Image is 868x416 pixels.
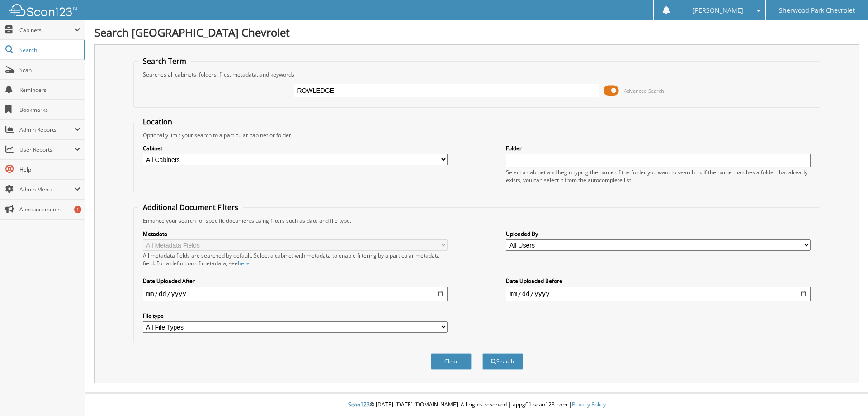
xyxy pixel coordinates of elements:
img: scan123-logo-white.svg [9,4,77,16]
label: Date Uploaded Before [506,277,811,285]
label: Date Uploaded After [143,277,448,285]
div: 1 [74,206,81,213]
span: Reminders [19,86,80,94]
div: Searches all cabinets, folders, files, metadata, and keywords [138,71,816,78]
legend: Search Term [138,56,191,66]
input: start [143,287,448,301]
span: Advanced Search [624,87,664,94]
div: All metadata fields are searched by default. Select a cabinet with metadata to enable filtering b... [143,252,448,267]
h1: Search [GEOGRAPHIC_DATA] Chevrolet [94,25,859,40]
div: Enhance your search for specific documents using filters such as date and file type. [138,217,816,225]
label: File type [143,312,448,320]
span: Scan [19,66,80,74]
legend: Additional Document Filters [138,202,243,212]
span: Scan123 [348,401,370,408]
div: Select a cabinet and begin typing the name of the folder you want to search in. If the name match... [506,168,811,184]
span: Help [19,166,80,173]
legend: Location [138,117,177,127]
a: Privacy Policy [572,401,606,408]
span: [PERSON_NAME] [693,8,743,13]
span: Bookmarks [19,106,80,114]
a: here [238,259,250,267]
span: Search [19,46,79,54]
label: Folder [506,144,811,152]
button: Clear [431,353,472,370]
div: © [DATE]-[DATE] [DOMAIN_NAME]. All rights reserved | appg01-scan123-com | [85,394,868,416]
button: Search [482,353,523,370]
span: Announcements [19,206,80,213]
span: Admin Reports [19,126,74,134]
span: Sherwood Park Chevrolet [779,8,855,13]
label: Uploaded By [506,230,811,238]
label: Metadata [143,230,448,238]
label: Cabinet [143,144,448,152]
span: Cabinets [19,26,74,34]
span: Admin Menu [19,186,74,193]
input: end [506,287,811,301]
div: Optionally limit your search to a particular cabinet or folder [138,131,816,139]
span: User Reports [19,146,74,153]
